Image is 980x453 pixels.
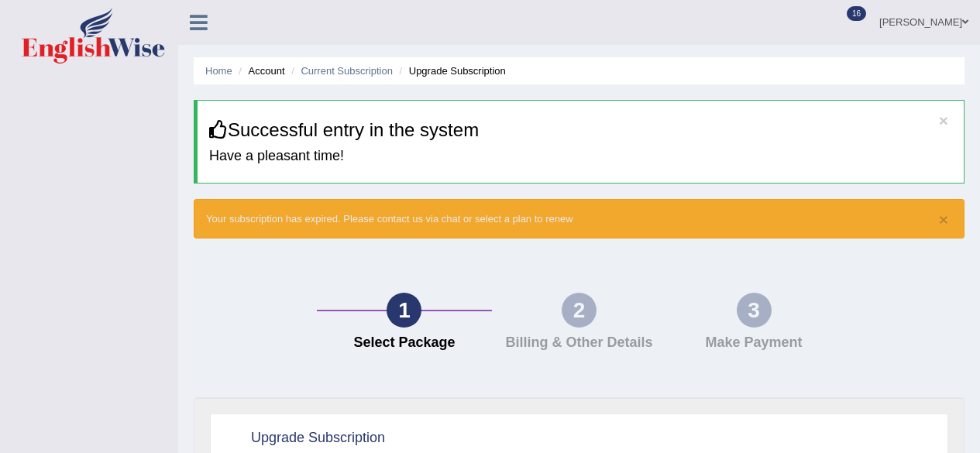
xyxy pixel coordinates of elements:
[209,149,952,164] h4: Have a pleasant time!
[387,293,421,328] div: 1
[562,293,597,328] div: 2
[939,112,948,129] button: ×
[939,211,948,228] button: ×
[194,199,965,239] div: Your subscription has expired. Please contact us via chat or select a plan to renew
[235,63,284,78] li: Account
[396,63,506,78] li: Upgrade Subscription
[325,335,484,351] h4: Select Package
[737,293,772,328] div: 3
[500,335,659,351] h4: Billing & Other Details
[228,427,385,450] h2: Upgrade Subscription
[205,65,232,77] a: Home
[209,120,952,140] h3: Successful entry in the system
[847,6,866,21] span: 16
[301,65,393,77] a: Current Subscription
[674,335,834,351] h4: Make Payment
